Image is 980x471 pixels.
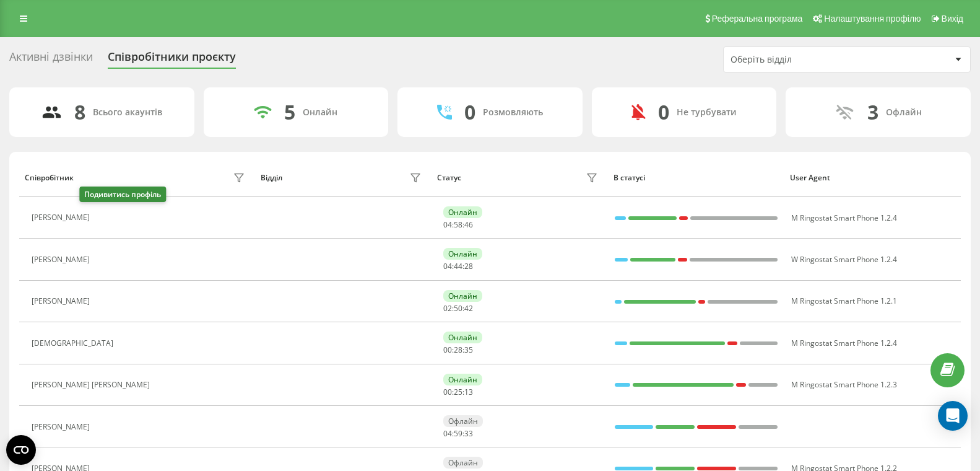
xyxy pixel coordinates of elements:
div: Співробітник [25,174,74,182]
span: 46 [464,219,473,230]
span: 58 [454,219,462,230]
span: Реферальна програма [712,14,803,24]
div: Активні дзвінки [9,50,93,69]
div: [PERSON_NAME] [32,423,93,431]
div: Не турбувати [677,107,737,118]
div: [PERSON_NAME] [PERSON_NAME] [32,381,153,389]
div: 0 [658,100,669,124]
div: [PERSON_NAME] [32,213,93,222]
div: 3 [867,100,878,124]
div: : : [443,304,473,313]
span: 42 [464,303,473,314]
div: В статусі [614,174,778,182]
span: 02 [443,303,452,314]
div: Офлайн [886,107,922,118]
div: Оберіть відділ [731,55,878,65]
span: 50 [454,303,462,314]
span: M Ringostat Smart Phone 1.2.3 [791,379,897,390]
div: Відділ [261,174,282,182]
div: Онлайн [443,206,482,218]
div: User Agent [790,174,955,182]
div: 0 [464,100,475,124]
div: Онлайн [443,374,482,385]
button: Open CMP widget [6,435,36,465]
div: Офлайн [443,415,483,427]
span: M Ringostat Smart Phone 1.2.1 [791,296,897,306]
div: : : [443,262,473,271]
span: Вихід [942,14,963,24]
div: : : [443,221,473,229]
span: 25 [454,387,462,397]
div: Статус [437,174,461,182]
span: 04 [443,428,452,439]
span: 00 [443,345,452,355]
div: Співробітники проєкту [108,50,236,69]
div: Онлайн [443,332,482,343]
span: 04 [443,219,452,230]
div: Онлайн [443,290,482,302]
div: 8 [74,100,85,124]
div: : : [443,346,473,354]
span: 33 [464,428,473,439]
span: 44 [454,261,462,271]
div: Подивитись профіль [79,187,166,202]
span: 28 [464,261,473,271]
span: 59 [454,428,462,439]
span: M Ringostat Smart Phone 1.2.4 [791,213,897,223]
div: Офлайн [443,457,483,469]
span: 13 [464,387,473,397]
div: : : [443,429,473,438]
div: [DEMOGRAPHIC_DATA] [32,339,116,348]
div: Open Intercom Messenger [938,401,968,431]
span: Налаштування профілю [824,14,921,24]
span: 04 [443,261,452,271]
div: Всього акаунтів [93,107,162,118]
div: 5 [284,100,295,124]
div: Онлайн [443,248,482,260]
span: 35 [464,345,473,355]
div: : : [443,388,473,397]
div: Онлайн [303,107,337,118]
span: M Ringostat Smart Phone 1.2.4 [791,338,897,348]
span: 28 [454,345,462,355]
span: W Ringostat Smart Phone 1.2.4 [791,254,897,265]
span: 00 [443,387,452,397]
div: Розмовляють [483,107,543,118]
div: [PERSON_NAME] [32,255,93,264]
div: [PERSON_NAME] [32,297,93,306]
